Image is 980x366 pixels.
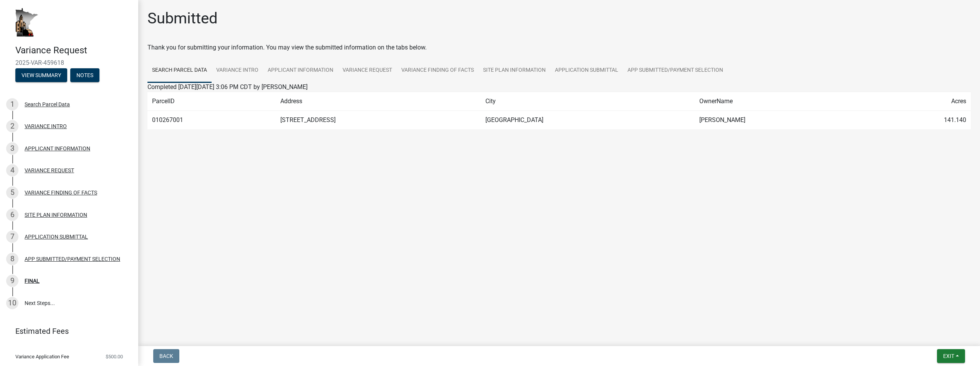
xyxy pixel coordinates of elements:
[695,92,871,111] td: OwnerName
[70,73,99,79] wm-modal-confirm: Notes
[15,8,38,37] img: Houston County, Minnesota
[276,111,481,130] td: [STREET_ADDRESS]
[263,58,338,83] a: APPLICANT INFORMATION
[695,111,871,130] td: [PERSON_NAME]
[147,58,212,83] a: Search Parcel Data
[6,275,18,287] div: 9
[25,256,120,262] div: APP SUBMITTED/PAYMENT SELECTION
[481,92,695,111] td: City
[937,349,965,363] button: Exit
[159,353,173,359] span: Back
[15,68,67,82] button: View Summary
[6,186,18,199] div: 5
[147,43,971,52] div: Thank you for submitting your information. You may view the submitted information on the tabs below.
[397,58,478,83] a: VARIANCE FINDING OF FACTS
[6,297,18,309] div: 10
[147,111,276,130] td: 010267001
[25,278,40,284] div: FINAL
[25,124,67,129] div: VARIANCE INTRO
[15,45,132,56] h4: Variance Request
[15,354,69,359] span: Variance Application Fee
[25,212,87,218] div: SITE PLAN INFORMATION
[6,209,18,221] div: 6
[276,92,481,111] td: Address
[6,164,18,176] div: 4
[25,234,88,239] div: APPLICATION SUBMITTAL
[25,146,90,151] div: APPLICANT INFORMATION
[550,58,623,83] a: APPLICATION SUBMITTAL
[943,353,954,359] span: Exit
[15,73,67,79] wm-modal-confirm: Summary
[70,68,99,82] button: Notes
[106,354,123,359] span: $500.00
[147,83,308,91] span: Completed [DATE][DATE] 3:06 PM CDT by [PERSON_NAME]
[25,168,74,173] div: VARIANCE REQUEST
[6,323,126,339] a: Estimated Fees
[6,231,18,243] div: 7
[153,349,179,363] button: Back
[478,58,550,83] a: SITE PLAN INFORMATION
[25,190,97,195] div: VARIANCE FINDING OF FACTS
[6,253,18,265] div: 8
[623,58,728,83] a: APP SUBMITTED/PAYMENT SELECTION
[6,120,18,132] div: 2
[147,9,218,28] h1: Submitted
[871,111,971,130] td: 141.140
[147,92,276,111] td: ParcelID
[15,59,123,66] span: 2025-VAR-459618
[6,98,18,110] div: 1
[338,58,397,83] a: VARIANCE REQUEST
[481,111,695,130] td: [GEOGRAPHIC_DATA]
[212,58,263,83] a: VARIANCE INTRO
[25,102,70,107] div: Search Parcel Data
[871,92,971,111] td: Acres
[6,142,18,155] div: 3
